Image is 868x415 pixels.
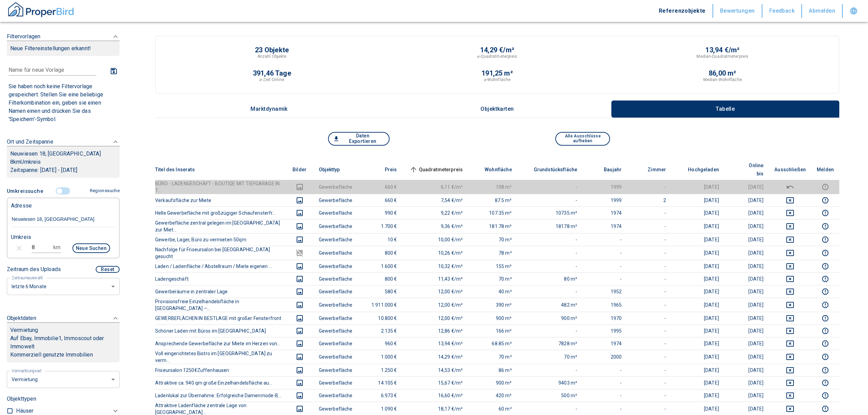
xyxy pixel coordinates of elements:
[468,312,517,324] td: 900 m²
[583,312,627,324] td: 1970
[403,389,469,402] td: 16,60 €/m²
[358,206,403,219] td: 990 €
[313,206,358,219] td: Gewerbefläche
[403,233,469,246] td: 10,00 €/m²
[291,379,308,387] button: images
[517,206,583,219] td: 10735 m²
[291,353,308,361] button: images
[313,260,358,272] td: Gewerbefläche
[705,46,740,53] p: 13,94 €/m²
[774,405,806,413] button: deselect this listing
[637,165,666,174] span: Zimmer
[313,376,358,389] td: Gewerbefläche
[7,185,46,198] button: Umkreissuche
[517,219,583,233] td: 18178 m²
[774,183,806,191] button: deselect this listing
[774,353,806,361] button: deselect this listing
[583,233,627,246] td: -
[468,233,517,246] td: 70 m²
[583,298,627,312] td: 1965
[774,262,806,270] button: deselect this listing
[517,285,583,298] td: -
[817,391,834,400] button: report this listing
[291,327,308,335] button: images
[10,351,116,359] p: Kommerziell genutzte Immobilien
[468,180,517,194] td: 108 m²
[724,364,769,376] td: [DATE]
[155,337,286,350] th: Ansprechende Gewerbefläche zur Miete im Herzen von...
[291,314,308,322] button: images
[583,272,627,285] td: -
[817,275,834,283] button: report this listing
[328,132,390,146] button: Daten Exportieren
[627,376,672,389] td: -
[7,131,120,185] div: Ort und ZeitspanneNeuwiesen 18, [GEOGRAPHIC_DATA]8kmUmkreisZeitspanne: [DATE] - [DATE]
[672,298,724,312] td: [DATE]
[10,166,116,174] p: Zeitspanne: [DATE] - [DATE]
[291,236,308,244] button: images
[724,206,769,219] td: [DATE]
[672,194,724,206] td: [DATE]
[7,185,120,295] div: FiltervorlagenNeue Filtereinstellungen erkannt!
[672,260,724,272] td: [DATE]
[724,337,769,350] td: [DATE]
[583,219,627,233] td: 1974
[155,376,286,389] th: Attraktive ca. 940 qm große Einzelhandelsfläche au...
[672,376,724,389] td: [DATE]
[155,285,286,298] th: Gewerberäume in zentraler Lage
[155,194,286,206] th: Verkaufsfläche zur Miete
[583,285,627,298] td: 1952
[291,301,308,309] button: images
[672,337,724,350] td: [DATE]
[672,364,724,376] td: [DATE]
[291,405,308,413] button: images
[817,339,834,348] button: report this listing
[724,312,769,324] td: [DATE]
[555,132,610,146] button: Alle Ausschlüsse aufheben
[713,4,762,18] button: Bewertungen
[313,364,358,376] td: Gewerbefläche
[313,194,358,206] td: Gewerbefläche
[403,260,469,272] td: 10,32 €/m²
[403,194,469,206] td: 7,54 €/m²
[817,314,834,322] button: report this listing
[358,350,403,364] td: 1.000 €
[403,364,469,376] td: 14,53 €/m²
[468,285,517,298] td: 40 m²
[482,70,513,77] p: 191,25 m²
[517,194,583,206] td: -
[7,370,120,388] div: letzte 6 Monate
[724,298,769,312] td: [DATE]
[627,219,672,233] td: -
[517,350,583,364] td: 70 m²
[627,206,672,219] td: -
[817,366,834,374] button: report this listing
[403,376,469,389] td: 15,67 €/m²
[358,337,403,350] td: 960 €
[358,194,403,206] td: 660 €
[724,233,769,246] td: [DATE]
[593,165,622,174] span: Baujahr
[10,150,116,158] p: Neuwiesen 18, [GEOGRAPHIC_DATA]
[627,364,672,376] td: -
[774,391,806,400] button: deselect this listing
[403,350,469,364] td: 14,29 €/m²
[255,46,289,53] p: 23 Objekte
[672,219,724,233] td: [DATE]
[155,159,286,180] th: Titel des Inserats
[817,196,834,204] button: report this listing
[358,364,403,376] td: 1.250 €
[9,82,118,123] p: Sie haben noch keine Filtervorlage gespeichert. Stellen Sie eine beliebige Filterkombination ein,...
[403,324,469,337] td: 12,86 €/m²
[155,364,286,376] th: Friseursalon 1250€Zuffenhausen
[403,298,469,312] td: 12,00 €/m²
[403,285,469,298] td: 12,00 €/m²
[7,277,120,295] div: letzte 6 Monate
[480,106,514,112] p: Objektkarten
[627,260,672,272] td: -
[155,298,286,312] th: Provisionsfreie Einzelhandelsfläche in [GEOGRAPHIC_DATA] –...
[358,272,403,285] td: 800 €
[403,206,469,219] td: 9,22 €/m²
[774,209,806,217] button: deselect this listing
[155,206,286,219] th: Helle Gewerbefläche mit großzügiger Schaufensterfr...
